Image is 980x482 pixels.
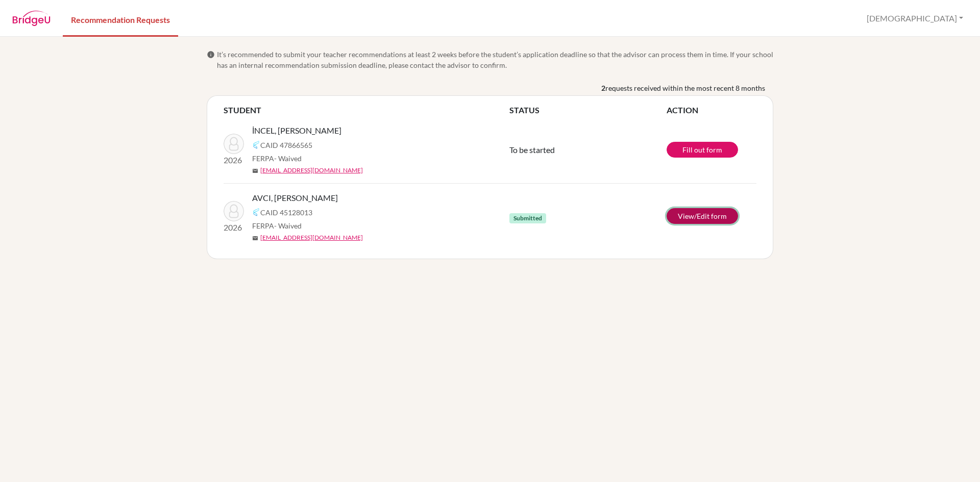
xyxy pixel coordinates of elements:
span: mail [252,168,258,174]
img: BridgeU logo [12,11,51,26]
span: requests received within the most recent 8 months [605,83,765,93]
a: View/Edit form [667,208,738,224]
button: [DEMOGRAPHIC_DATA] [862,9,968,28]
span: AVCI, [PERSON_NAME] [252,192,338,204]
img: İNCEL, Çağan Aras [224,134,244,154]
img: Common App logo [252,141,260,149]
span: To be started [509,145,555,155]
th: ACTION [667,104,756,116]
span: - Waived [274,221,302,230]
a: Recommendation Requests [63,2,178,37]
p: 2026 [224,154,244,166]
span: It’s recommended to submit your teacher recommendations at least 2 weeks before the student’s app... [217,49,773,70]
span: mail [252,235,258,241]
span: CAID 45128013 [260,207,312,218]
span: FERPA [252,220,302,231]
th: STUDENT [224,104,509,116]
a: [EMAIL_ADDRESS][DOMAIN_NAME] [260,166,363,175]
span: info [207,50,215,59]
p: 2026 [224,221,244,234]
b: 2 [601,83,605,93]
span: Submitted [509,213,546,223]
a: [EMAIL_ADDRESS][DOMAIN_NAME] [260,233,363,242]
th: STATUS [509,104,667,116]
img: AVCI, Ahmet Deniz [224,201,244,221]
img: Common App logo [252,208,260,216]
span: FERPA [252,153,302,164]
span: - Waived [274,154,302,163]
a: Fill out form [667,142,738,158]
span: CAID 47866565 [260,140,312,150]
span: İNCEL, [PERSON_NAME] [252,124,341,137]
